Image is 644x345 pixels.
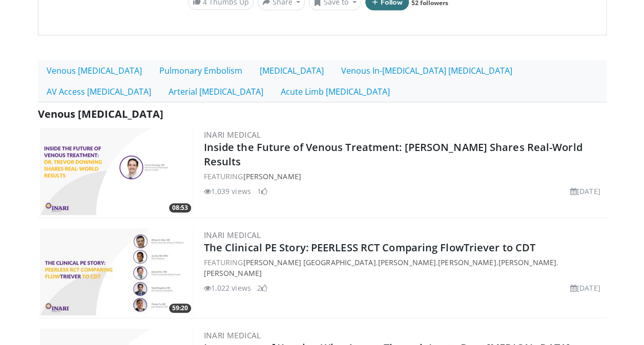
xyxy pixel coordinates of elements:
a: Inside the Future of Venous Treatment: [PERSON_NAME] Shares Real-World Results [204,140,583,168]
img: ad9f887f-fe8e-40be-bc9a-621150b5ddad.png.300x170_q85_crop-smart_upscale.png [40,128,194,215]
a: Arterial [MEDICAL_DATA] [160,81,272,102]
li: 2 [257,283,267,293]
div: FEATURING , , , , [204,257,605,278]
a: Inari Medical [204,130,261,140]
li: [DATE] [570,186,600,197]
a: Acute Limb [MEDICAL_DATA] [272,81,399,102]
span: Venous [MEDICAL_DATA] [38,107,163,121]
a: [PERSON_NAME] [204,268,262,278]
li: 1,039 views [204,186,251,197]
a: [PERSON_NAME] [498,257,556,267]
a: [PERSON_NAME] [GEOGRAPHIC_DATA] [243,257,376,267]
a: 59:20 [40,228,194,315]
a: Inari Medical [204,330,261,340]
a: [PERSON_NAME] [378,257,436,267]
a: Pulmonary Embolism [151,60,251,81]
span: 08:53 [169,203,191,212]
div: FEATURING [204,171,605,182]
span: 59:20 [169,304,191,313]
a: 08:53 [40,128,194,215]
a: Venous In-[MEDICAL_DATA] [MEDICAL_DATA] [333,60,521,81]
a: [PERSON_NAME] [438,257,496,267]
a: The Clinical PE Story: PEERLESS RCT Comparing FlowTriever to CDT [204,241,535,254]
a: [MEDICAL_DATA] [251,60,333,81]
img: 85d04141-03da-4729-b4de-c167dd56bf96.png.300x170_q85_crop-smart_upscale.jpg [40,228,194,315]
a: Venous [MEDICAL_DATA] [38,60,151,81]
a: Inari Medical [204,230,261,240]
a: [PERSON_NAME] [243,171,301,181]
a: AV Access [MEDICAL_DATA] [38,81,160,102]
li: [DATE] [570,283,600,293]
li: 1 [257,186,267,197]
li: 1,022 views [204,283,251,293]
